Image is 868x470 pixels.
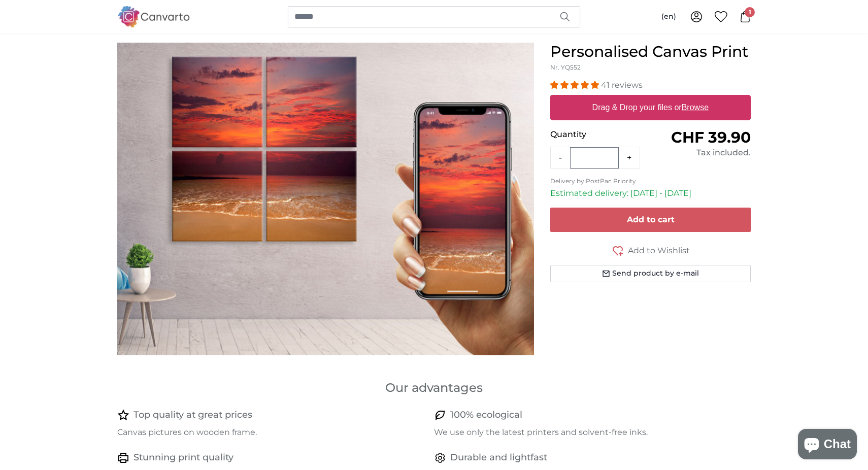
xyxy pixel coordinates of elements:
span: Add to Wishlist [628,245,690,257]
button: (en) [653,8,684,26]
button: - [551,148,570,168]
inbox-online-store-chat: Shopify online store chat [795,429,860,462]
span: CHF 39.90 [671,128,751,147]
p: Canvas pictures on wooden frame. [117,426,426,439]
button: Send product by e-mail [550,265,751,282]
p: Delivery by PostPac Priority [550,177,751,185]
div: Tax included. [651,147,751,159]
button: Add to cart [550,208,751,232]
u: Browse [682,103,709,112]
button: Add to Wishlist [550,244,751,257]
h4: Top quality at great prices [133,408,252,422]
h1: Personalised Canvas Print [550,43,751,61]
span: 4.98 stars [550,80,601,90]
h4: Stunning print quality [133,451,233,465]
h3: Our advantages [117,380,751,396]
img: Canvarto [117,6,190,27]
button: + [619,148,640,168]
h4: Durable and lightfast [450,451,547,465]
img: personalised-canvas-print [117,43,534,355]
p: Estimated delivery: [DATE] - [DATE] [550,187,751,199]
span: 1 [745,7,755,17]
p: Quantity [550,128,650,141]
label: Drag & Drop your files or [588,97,713,118]
h4: 100% ecological [450,408,522,422]
span: Nr. YQ552 [550,63,581,71]
p: We use only the latest printers and solvent-free inks. [434,426,743,439]
span: 41 reviews [601,80,643,90]
span: Add to cart [627,215,675,224]
div: 1 of 1 [117,43,534,355]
